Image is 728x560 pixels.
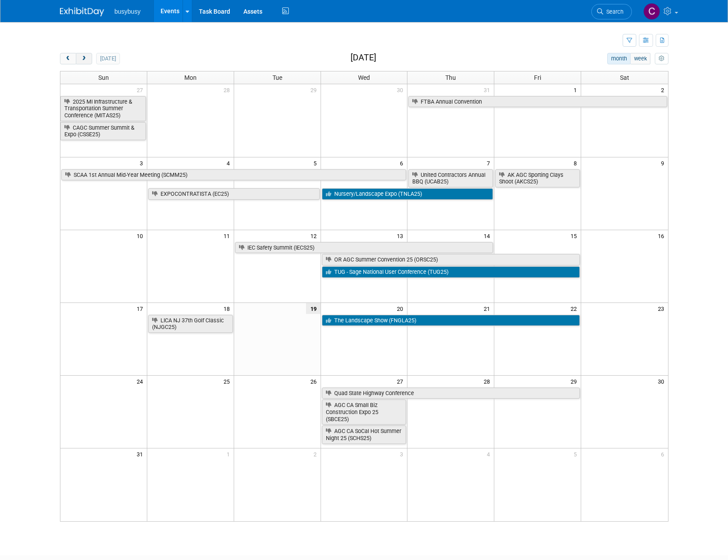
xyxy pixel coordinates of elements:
[660,84,668,95] span: 2
[660,448,668,459] span: 6
[226,157,234,168] span: 4
[60,53,76,64] button: prev
[60,122,146,140] a: CAGC Summer Summit & Expo (CSSE25)
[223,376,234,387] span: 25
[573,84,581,95] span: 1
[657,230,668,241] span: 16
[148,315,233,333] a: LICA NJ 37th Golf Classic (NJGC25)
[358,74,370,81] span: Wed
[396,376,407,387] span: 27
[483,230,494,241] span: 14
[408,169,493,187] a: United Contractors Annual BBQ (UCAB25)
[184,74,197,81] span: Mon
[148,188,320,200] a: EXPOCONTRATISTA (EC25)
[445,74,456,81] span: Thu
[396,84,407,95] span: 30
[322,266,580,278] a: TUG - Sage National User Conference (TUG25)
[60,7,104,16] img: ExhibitDay
[223,230,234,241] span: 11
[660,157,668,168] span: 9
[223,303,234,314] span: 18
[313,157,321,168] span: 5
[322,399,407,425] a: AGC CA Small Biz Construction Expo 25 (SBCE25)
[486,448,494,459] span: 4
[139,157,147,168] span: 3
[657,376,668,387] span: 30
[273,74,282,81] span: Tue
[570,376,581,387] span: 29
[655,53,668,64] button: myCustomButton
[313,448,321,459] span: 2
[322,315,580,326] a: The Landscape Show (FNGLA25)
[534,74,541,81] span: Fri
[396,230,407,241] span: 13
[136,230,147,241] span: 10
[396,303,407,314] span: 20
[630,53,650,64] button: week
[310,376,321,387] span: 26
[486,157,494,168] span: 7
[322,188,493,200] a: Nursery/Landscape Expo (TNLA25)
[483,376,494,387] span: 28
[483,84,494,95] span: 31
[659,56,665,62] i: Personalize Calendar
[235,242,493,254] a: IEC Safety Summit (IECS25)
[322,388,580,399] a: Quad State Highway Conference
[570,303,581,314] span: 22
[76,53,92,64] button: next
[570,230,581,241] span: 15
[136,303,147,314] span: 17
[603,8,623,15] span: Search
[483,303,494,314] span: 21
[310,230,321,241] span: 12
[60,96,146,121] a: 2025 MI Infrastructure & Transportation Summer Conference (MITAS25)
[351,53,376,63] h2: [DATE]
[657,303,668,314] span: 23
[61,169,407,181] a: SCAA 1st Annual Mid-Year Meeting (SCMM25)
[98,74,109,81] span: Sun
[136,376,147,387] span: 24
[136,448,147,459] span: 31
[573,157,581,168] span: 8
[573,448,581,459] span: 5
[591,4,632,19] a: Search
[322,426,407,444] a: AGC CA SoCal Hot Summer Night 25 (SCHS25)
[495,169,580,187] a: AK AGC Sporting Clays Shoot (AKCS25)
[399,448,407,459] span: 3
[408,96,667,108] a: FTBA Annual Convention
[607,53,631,64] button: month
[399,157,407,168] span: 6
[226,448,234,459] span: 1
[136,84,147,95] span: 27
[620,74,629,81] span: Sat
[322,254,580,265] a: OR AGC Summer Convention 25 (ORSC25)
[310,84,321,95] span: 29
[96,53,119,64] button: [DATE]
[223,84,234,95] span: 28
[306,303,321,314] span: 19
[115,8,141,15] span: busybusy
[643,3,660,20] img: Collin Larson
